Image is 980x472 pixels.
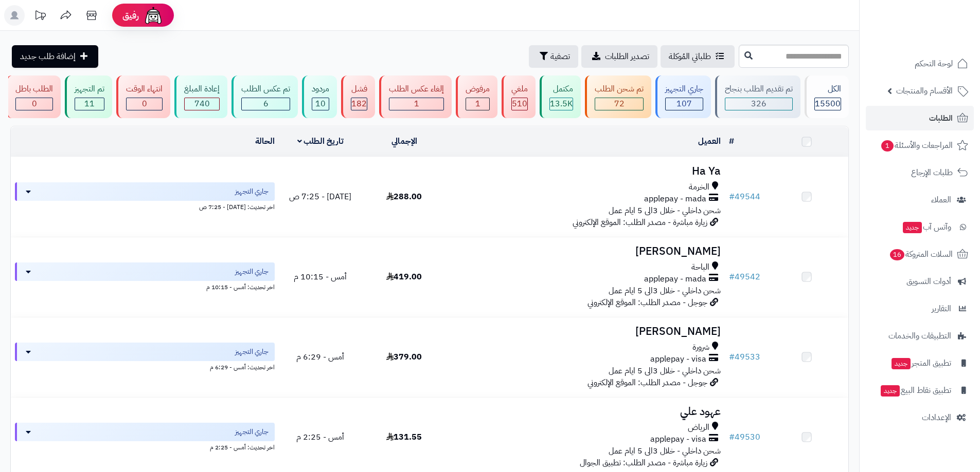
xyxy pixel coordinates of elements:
span: الطلبات [929,111,953,125]
a: العميل [698,135,721,147]
div: 510 [512,98,527,110]
span: لوحة التحكم [915,56,953,71]
span: 16 [890,249,905,260]
a: طلباتي المُوكلة [661,45,735,68]
span: applepay - mada [644,193,706,205]
a: وآتس آبجديد [866,215,974,239]
div: الكل [814,83,841,95]
div: 6 [242,98,290,110]
span: 0 [32,98,37,110]
span: جديد [892,358,911,369]
a: جاري التجهيز 107 [653,75,713,118]
span: العملاء [931,193,951,207]
span: 72 [614,98,625,110]
div: 11 [75,98,104,110]
a: العملاء [866,187,974,212]
a: إعادة المبلغ 740 [172,75,229,118]
a: أدوات التسويق [866,269,974,294]
span: أمس - 10:15 م [294,271,347,283]
span: وآتس آب [902,220,951,234]
span: applepay - visa [650,353,706,365]
a: السلات المتروكة16 [866,242,974,267]
span: 326 [751,98,767,110]
span: جديد [903,222,922,233]
div: فشل [351,83,367,95]
a: التطبيقات والخدمات [866,324,974,348]
h3: [PERSON_NAME] [450,326,721,337]
span: رفيق [122,9,139,22]
span: # [729,351,735,363]
div: تم عكس الطلب [241,83,290,95]
a: تم التجهيز 11 [63,75,114,118]
a: #49533 [729,351,760,363]
div: تم التجهيز [75,83,104,95]
span: جوجل - مصدر الطلب: الموقع الإلكتروني [587,376,707,389]
span: # [729,191,735,203]
a: المراجعات والأسئلة1 [866,133,974,158]
span: الرياض [688,422,709,433]
span: 15500 [815,98,841,110]
span: التقارير [932,301,951,316]
span: تصفية [550,50,570,63]
span: 11 [84,98,95,110]
span: أمس - 6:29 م [296,351,344,363]
span: جوجل - مصدر الطلب: الموقع الإلكتروني [587,296,707,309]
span: 1 [475,98,480,110]
span: إضافة طلب جديد [20,50,76,63]
span: 1 [881,140,894,152]
span: 6 [263,98,269,110]
a: إلغاء عكس الطلب 1 [377,75,454,118]
a: # [729,135,734,147]
div: مردود [312,83,329,95]
div: 1 [466,98,489,110]
a: فشل 182 [339,75,377,118]
span: زيارة مباشرة - مصدر الطلب: تطبيق الجوال [580,457,707,469]
a: تطبيق نقاط البيعجديد [866,378,974,403]
a: انتهاء الوقت 0 [114,75,172,118]
div: 107 [666,98,703,110]
span: الخرمة [689,181,709,193]
span: شرورة [692,342,709,353]
span: 740 [194,98,210,110]
span: [DATE] - 7:25 ص [289,191,351,203]
a: تم تقديم الطلب بنجاح 326 [713,75,803,118]
a: مكتمل 13.5K [538,75,583,118]
div: مرفوض [466,83,490,95]
a: الطلبات [866,106,974,130]
div: 0 [127,98,162,110]
div: 740 [185,98,219,110]
a: #49544 [729,191,760,203]
div: 13534 [550,98,573,110]
a: مردود 10 [300,75,339,118]
span: المراجعات والأسئلة [880,138,953,153]
a: #49530 [729,431,760,443]
div: الطلب باطل [15,83,53,95]
span: جاري التجهيز [235,427,269,437]
span: 379.00 [386,351,422,363]
span: 182 [351,98,367,110]
span: تصدير الطلبات [605,50,649,63]
span: applepay - visa [650,433,706,445]
a: الإعدادات [866,405,974,430]
span: # [729,431,735,443]
span: شحن داخلي - خلال 3الى 5 ايام عمل [609,365,721,377]
span: الباحة [691,261,709,273]
a: مرفوض 1 [454,75,500,118]
div: 72 [595,98,643,110]
a: طلبات الإرجاع [866,160,974,185]
img: ai-face.png [143,5,164,26]
a: الكل15500 [803,75,851,118]
div: 326 [725,98,792,110]
span: شحن داخلي - خلال 3الى 5 ايام عمل [609,204,721,217]
div: ملغي [511,83,528,95]
a: الإجمالي [391,135,417,147]
div: مكتمل [549,83,573,95]
a: تحديثات المنصة [27,5,53,28]
div: اخر تحديث: أمس - 2:25 م [15,441,275,452]
span: الإعدادات [922,410,951,425]
div: إلغاء عكس الطلب [389,83,444,95]
a: تطبيق المتجرجديد [866,351,974,375]
a: التقارير [866,296,974,321]
h3: [PERSON_NAME] [450,246,721,257]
